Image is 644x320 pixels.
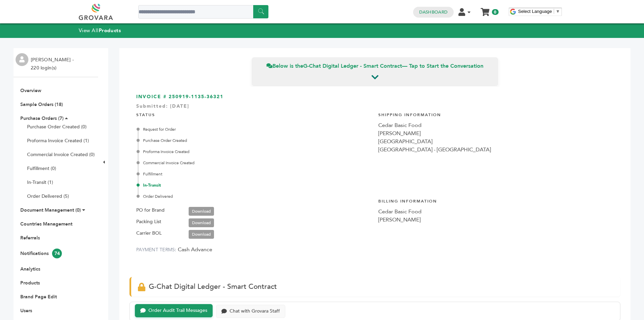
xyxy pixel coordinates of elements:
a: Proforma Invoice Created (1) [27,137,89,144]
span: Select Language [518,9,552,14]
div: Request for Order [138,126,372,132]
h4: Billing Information [378,193,614,208]
div: Proforma Invoice Created [138,149,372,155]
a: Overview [20,87,41,94]
a: Brand Page Edit [20,294,57,300]
div: Commercial Invoice Created [138,160,372,166]
a: In-Transit (1) [27,179,53,186]
label: Packing List [136,218,161,226]
img: profile.png [16,53,28,66]
a: Download [189,218,214,227]
h4: Shipping Information [378,107,614,121]
div: Fulfillment [138,171,372,177]
a: Select Language​ [518,9,560,14]
strong: Products [99,27,121,34]
div: Purchase Order Created [138,137,372,144]
a: Download [189,207,214,216]
div: Order Delivered [138,193,372,199]
span: 0 [492,9,498,15]
div: [PERSON_NAME] [378,216,614,224]
div: Chat with Grovara Staff [230,308,280,314]
a: Purchase Order Created (0) [27,124,87,130]
a: Commercial Invoice Created (0) [27,151,95,158]
div: Cedar Basic Food [378,208,614,216]
a: Dashboard [419,9,448,15]
a: View AllProducts [79,27,121,34]
label: Carrier BOL [136,229,162,237]
div: In-Transit [138,182,372,188]
span: ▼ [556,9,560,14]
a: Referrals [20,235,40,241]
span: 74 [52,249,62,258]
a: Notifications74 [20,250,62,257]
span: Cash Advance [178,246,212,253]
a: Users [20,307,32,314]
div: [PERSON_NAME] [378,129,614,137]
a: Analytics [20,266,40,272]
a: Download [189,230,214,239]
a: My Cart [481,6,489,13]
div: Order Audit Trail Messages [148,308,207,314]
a: Products [20,280,40,286]
a: Countries Management [20,221,72,227]
div: Submitted: [DATE] [136,103,614,113]
h4: STATUS [136,107,372,121]
span: Below is the — Tap to Start the Conversation [266,62,483,70]
div: Cedar Basic Food [378,121,614,129]
span: G-Chat Digital Ledger - Smart Contract [149,282,277,292]
a: Sample Orders (18) [20,101,63,108]
strong: G-Chat Digital Ledger - Smart Contract [303,62,402,70]
label: PAYMENT TERMS: [136,247,176,253]
div: [GEOGRAPHIC_DATA] - [GEOGRAPHIC_DATA] [378,146,614,154]
a: Fulfillment (0) [27,165,56,172]
a: Purchase Orders (7) [20,115,64,122]
label: PO for Brand [136,206,165,214]
div: [GEOGRAPHIC_DATA] [378,137,614,146]
h3: INVOICE # 250919-1135-36321 [136,93,614,100]
a: Document Management (0) [20,207,81,213]
li: [PERSON_NAME] - 220 login(s) [31,56,75,72]
input: Search a product or brand... [138,5,268,19]
a: Order Delivered (5) [27,193,69,199]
